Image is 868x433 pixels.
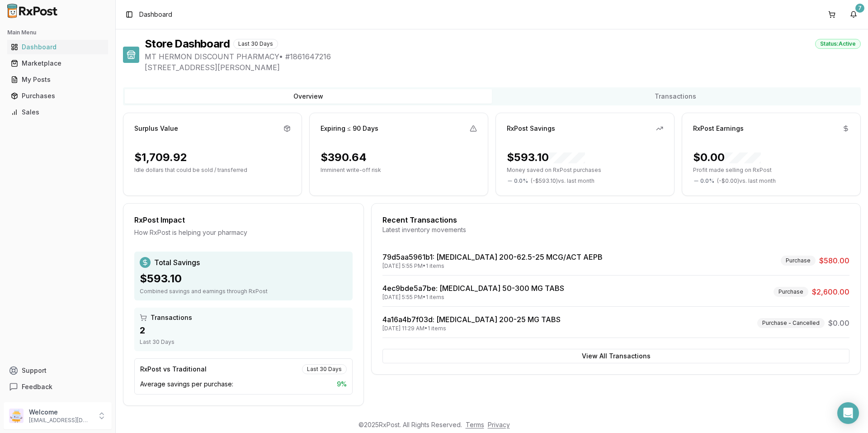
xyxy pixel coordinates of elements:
p: Welcome [29,408,92,417]
div: $390.64 [321,150,367,165]
div: [DATE] 5:55 PM • 1 items [382,294,564,301]
div: Purchase [774,287,808,297]
div: Purchases [11,91,104,100]
span: [STREET_ADDRESS][PERSON_NAME] [145,62,861,73]
a: 4a16a4b7f03d: [MEDICAL_DATA] 200-25 MG TABS [382,315,561,324]
button: Feedback [4,379,112,395]
div: Marketplace [11,59,104,68]
div: [DATE] 5:55 PM • 1 items [382,262,603,270]
span: MT HERMON DISCOUNT PHARMACY • # 1861647216 [145,51,861,62]
a: My Posts [7,71,108,88]
img: RxPost Logo [4,4,61,18]
div: Purchase - Cancelled [757,318,825,328]
div: Status: Active [815,39,861,49]
div: RxPost Impact [134,214,353,225]
div: $593.10 [140,271,347,286]
button: Dashboard [4,40,112,54]
div: 7 [855,4,864,13]
span: 0.0 % [514,177,528,185]
div: Combined savings and earnings through RxPost [140,288,347,295]
span: Average savings per purchase: [140,380,233,389]
span: Feedback [22,382,52,391]
span: ( - $0.00 ) vs. last month [717,177,776,185]
a: 79d5aa5961b1: [MEDICAL_DATA] 200-62.5-25 MCG/ACT AEPB [382,252,603,262]
div: Recent Transactions [382,214,849,225]
div: Sales [11,108,104,117]
div: RxPost vs Traditional [140,365,207,374]
span: Transactions [151,313,192,322]
p: Money saved on RxPost purchases [507,167,663,174]
div: Surplus Value [134,124,178,133]
a: Terms [466,421,484,428]
button: Overview [125,89,492,104]
p: [EMAIL_ADDRESS][DOMAIN_NAME] [29,417,92,424]
button: Transactions [492,89,859,104]
a: Purchases [7,88,108,104]
button: 7 [846,7,861,22]
p: Imminent write-off risk [321,167,477,174]
div: $1,709.92 [134,150,187,165]
img: User avatar [9,409,24,423]
div: Purchase [781,256,816,266]
span: $580.00 [819,255,849,266]
a: Privacy [488,421,510,428]
div: Open Intercom Messenger [837,402,859,424]
h1: Store Dashboard [145,37,230,51]
div: Dashboard [11,43,104,52]
span: Dashboard [139,10,172,19]
div: Last 30 Days [233,39,278,49]
a: Marketplace [7,55,108,71]
span: ( - $593.10 ) vs. last month [531,177,594,185]
h2: Main Menu [7,29,108,36]
span: Total Savings [154,257,200,268]
div: RxPost Earnings [693,124,744,133]
div: [DATE] 11:29 AM • 1 items [382,325,561,332]
a: 4ec9bde5a7be: [MEDICAL_DATA] 50-300 MG TABS [382,284,564,293]
span: 0.0 % [700,177,714,185]
div: Latest inventory movements [382,225,849,234]
div: Last 30 Days [140,338,347,346]
div: My Posts [11,75,104,84]
div: Last 30 Days [302,364,347,374]
span: 9 % [337,380,347,389]
div: RxPost Savings [507,124,555,133]
a: Dashboard [7,39,108,55]
p: Idle dollars that could be sold / transferred [134,167,291,174]
button: Sales [4,105,112,119]
span: $0.00 [828,318,849,328]
div: Expiring ≤ 90 Days [321,124,378,133]
span: $2,600.00 [812,286,849,297]
p: Profit made selling on RxPost [693,167,849,174]
button: Support [4,362,112,379]
nav: breadcrumb [139,10,172,19]
a: Sales [7,104,108,120]
div: $593.10 [507,150,585,165]
button: View All Transactions [382,349,849,363]
div: 2 [140,324,347,337]
button: Marketplace [4,56,112,71]
div: $0.00 [693,150,761,165]
div: How RxPost is helping your pharmacy [134,228,353,237]
button: Purchases [4,89,112,103]
button: My Posts [4,72,112,87]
